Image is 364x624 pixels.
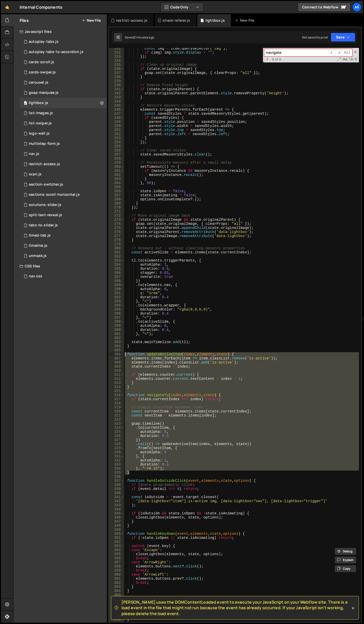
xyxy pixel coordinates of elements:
[265,57,270,61] span: Toggle Replace mode
[109,75,124,79] div: 238
[109,267,124,271] div: 285
[109,275,124,279] div: 287
[20,139,107,149] div: 15229/42065.js
[109,389,124,393] div: 315
[109,55,124,59] div: 233
[13,27,107,37] div: Javascript files
[109,458,124,462] div: 332
[109,373,124,377] div: 311
[109,422,124,426] div: 323
[109,487,124,491] div: 339
[302,35,328,40] div: Not saved to prod
[109,552,124,556] div: 355
[109,393,124,397] div: 316
[109,348,124,352] div: 305
[109,532,124,536] div: 350
[109,434,124,438] div: 326
[20,4,62,10] div: Internal Components
[109,589,124,593] div: 364
[331,33,355,42] button: Save
[298,3,351,12] a: Connect to Webflow
[109,544,124,548] div: 353
[109,418,124,422] div: 322
[109,169,124,173] div: 261
[109,83,124,87] div: 240
[109,462,124,466] div: 333
[109,536,124,540] div: 351
[29,90,59,95] div: gsap-marquee.js
[109,413,124,418] div: 321
[29,111,53,115] div: list-images.js
[334,565,356,573] button: Copy
[109,91,124,95] div: 242
[109,226,124,230] div: 275
[342,57,348,62] span: CaseSensitive Search
[109,132,124,136] div: 252
[109,177,124,181] div: 263
[109,144,124,148] div: 255
[29,60,54,64] div: cards-scroll.js
[109,340,124,344] div: 303
[20,241,107,251] div: 15229/44590.js
[109,466,124,471] div: 334
[29,182,63,187] div: section-switcher.js
[109,524,124,528] div: 348
[348,57,354,62] span: Whole Word Search
[109,495,124,499] div: 341
[29,50,83,54] div: autoplay-tabs-to-accordion.js
[20,67,107,77] div: 15229/43817.js
[109,59,124,63] div: 234
[1,1,13,13] a: 🤙
[109,238,124,242] div: 278
[109,181,124,185] div: 264
[29,172,41,177] div: scan.js
[20,271,107,281] div: 15229/42881.css
[109,577,124,581] div: 361
[109,242,124,246] div: 279
[109,385,124,389] div: 314
[109,201,124,205] div: 269
[264,49,328,56] input: Search for
[163,18,190,23] div: check-referer.js
[109,99,124,103] div: 244
[109,483,124,487] div: 338
[20,200,107,210] div: 15229/39976.js
[109,152,124,157] div: 257
[24,101,27,106] span: 0
[109,356,124,360] div: 307
[109,120,124,124] div: 249
[109,189,124,193] div: 266
[109,71,124,75] div: 237
[109,499,124,503] div: 342
[109,193,124,197] div: 267
[121,599,351,616] span: [PERSON_NAME] uses the DOMContentLoaded event to execute your JavaScript on your Webflow site. Th...
[116,18,147,23] div: restrict-access.js
[20,98,107,108] div: 15229/44861.js
[109,79,124,83] div: 239
[235,18,256,23] div: New File
[134,35,154,40] div: 2 minutes ago
[109,50,124,55] div: 232
[109,515,124,519] div: 346
[20,159,107,169] div: 15229/44949.js
[29,101,48,105] div: lightbox.js
[29,131,50,136] div: logo-wall.js
[205,18,225,23] div: lightbox.js
[109,528,124,532] div: 349
[20,118,107,128] div: 15229/40471.js
[337,57,342,62] span: RegExp Search
[109,254,124,258] div: 282
[109,46,124,50] div: 231
[29,40,59,44] div: autoplay-tabs.js
[109,597,124,601] div: 366
[109,613,124,617] div: 370
[352,3,361,12] div: Mi
[109,605,124,609] div: 368
[29,121,52,126] div: list-swiper.js
[109,295,124,299] div: 292
[109,320,124,324] div: 298
[109,336,124,340] div: 302
[109,564,124,568] div: 358
[109,95,124,99] div: 243
[125,35,154,40] div: Saved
